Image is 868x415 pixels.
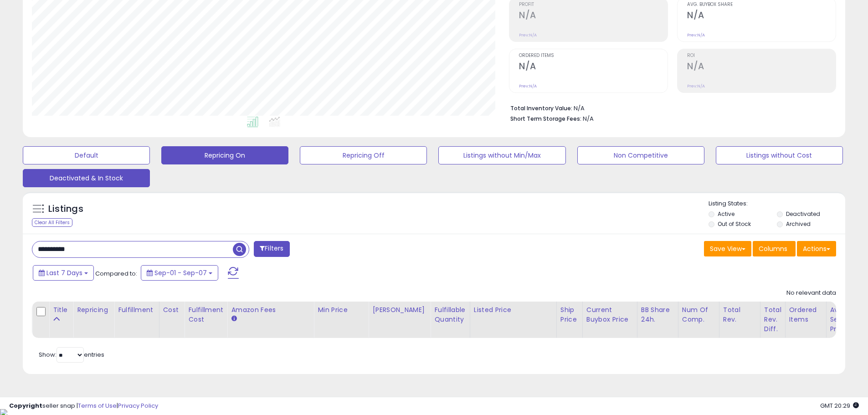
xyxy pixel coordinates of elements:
button: Listings without Cost [716,146,843,164]
span: Last 7 Days [46,268,82,277]
span: Columns [759,244,787,253]
h2: N/A [687,10,836,22]
strong: Copyright [9,401,42,410]
div: seller snap | | [9,402,158,410]
button: Non Competitive [577,146,704,164]
h2: N/A [519,10,668,22]
div: Title [53,305,69,315]
button: Sep-01 - Sep-07 [141,265,218,281]
button: Deactivated & In Stock [23,169,150,187]
b: Short Term Storage Fees: [510,115,581,123]
p: Listing States: [709,200,845,208]
div: Fulfillment Cost [188,305,223,324]
li: N/A [510,102,829,113]
a: Privacy Policy [118,401,158,410]
div: Num of Comp. [682,305,715,324]
button: Actions [797,241,836,256]
label: Archived [786,220,811,228]
button: Default [23,146,150,164]
small: Prev: N/A [519,32,537,38]
button: Repricing On [161,146,288,164]
div: Avg Selling Price [830,305,863,334]
div: Repricing [77,305,110,315]
div: Total Rev. Diff. [764,305,781,334]
div: Current Buybox Price [586,305,633,324]
button: Save View [704,241,751,256]
button: Columns [753,241,796,256]
div: Cost [163,305,181,315]
div: Amazon Fees [231,305,310,315]
label: Out of Stock [718,220,751,228]
span: 2025-09-15 20:29 GMT [820,401,859,410]
div: [PERSON_NAME] [372,305,426,315]
div: Ordered Items [789,305,822,324]
div: Ship Price [560,305,579,324]
button: Repricing Off [300,146,427,164]
div: No relevant data [786,289,836,297]
small: Prev: N/A [519,83,537,89]
span: Show: entries [39,350,104,359]
div: Min Price [318,305,365,315]
div: Total Rev. [723,305,756,324]
label: Deactivated [786,210,820,218]
span: N/A [583,114,594,123]
div: BB Share 24h. [641,305,674,324]
button: Listings without Min/Max [438,146,565,164]
button: Filters [254,241,289,257]
span: ROI [687,53,836,58]
small: Prev: N/A [687,83,705,89]
div: Listed Price [474,305,553,315]
span: Profit [519,2,668,7]
div: Fulfillable Quantity [434,305,466,324]
button: Last 7 Days [33,265,94,281]
span: Avg. Buybox Share [687,2,836,7]
div: Clear All Filters [32,218,72,227]
a: Terms of Use [78,401,117,410]
h2: N/A [687,61,836,73]
span: Sep-01 - Sep-07 [154,268,207,277]
b: Total Inventory Value: [510,104,572,112]
h2: N/A [519,61,668,73]
h5: Listings [48,203,83,215]
span: Ordered Items [519,53,668,58]
label: Active [718,210,734,218]
small: Prev: N/A [687,32,705,38]
small: Amazon Fees. [231,315,236,323]
span: Compared to: [95,269,137,278]
div: Fulfillment [118,305,155,315]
